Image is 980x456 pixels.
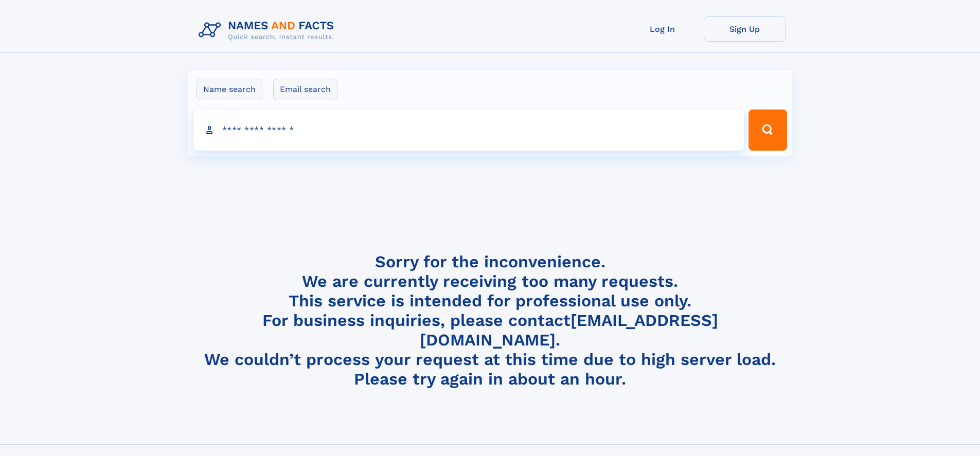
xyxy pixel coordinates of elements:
[749,110,787,151] button: Search Button
[193,110,744,151] input: search input
[194,252,786,389] h4: Sorry for the inconvenience. We are currently receiving too many requests. This service is intend...
[273,79,337,100] label: Email search
[194,16,343,44] img: Logo Names and Facts
[621,16,704,42] a: Log In
[197,79,262,100] label: Name search
[704,16,786,42] a: Sign Up
[420,311,718,350] a: [EMAIL_ADDRESS][DOMAIN_NAME]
